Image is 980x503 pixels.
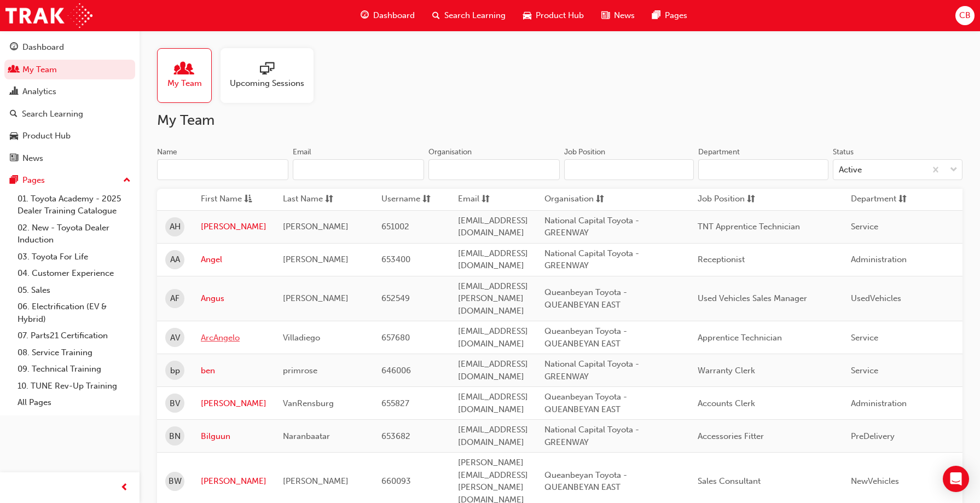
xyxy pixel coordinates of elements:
[458,326,528,349] span: [EMAIL_ADDRESS][DOMAIN_NAME]
[22,108,83,120] div: Search Learning
[10,43,18,53] span: guage-icon
[157,159,288,180] input: Name
[564,159,694,180] input: Job Position
[544,248,639,271] span: National Capital Toyota - GREENWAY
[959,9,971,22] span: CB
[13,298,135,327] a: 06. Electrification (EV & Hybrid)
[833,147,854,158] div: Status
[170,221,181,233] span: AH
[698,431,764,441] span: Accessories Fitter
[381,398,409,408] span: 655827
[22,130,71,142] div: Product Hub
[283,366,317,375] span: primrose
[851,255,907,264] span: Administration
[424,4,514,27] a: search-iconSearch Learning
[4,148,135,169] a: News
[458,392,528,414] span: [EMAIL_ADDRESS][DOMAIN_NAME]
[482,193,490,206] span: sorting-icon
[898,193,907,206] span: sorting-icon
[13,394,135,411] a: All Pages
[839,164,862,176] div: Active
[260,62,274,77] span: sessionType_ONLINE_URL-icon
[22,152,43,165] div: News
[955,6,975,25] button: CB
[523,9,531,22] span: car-icon
[293,147,311,158] div: Email
[352,4,424,27] a: guage-iconDashboard
[4,104,135,124] a: Search Learning
[177,62,192,77] span: people-icon
[157,48,221,103] a: My Team
[544,359,639,381] span: National Capital Toyota - GREENWAY
[157,112,962,129] h2: My Team
[22,85,56,98] div: Analytics
[698,476,761,486] span: Sales Consultant
[698,159,828,180] input: Department
[201,332,266,344] a: ArcAngelo
[361,9,369,22] span: guage-icon
[593,4,643,27] a: news-iconNews
[544,193,605,206] button: Organisationsorting-icon
[201,430,266,443] a: Bilguun
[13,344,135,361] a: 08. Service Training
[244,193,252,206] span: asc-icon
[283,476,349,486] span: [PERSON_NAME]
[544,193,594,206] span: Organisation
[665,9,687,22] span: Pages
[514,4,593,27] a: car-iconProduct Hub
[201,193,261,206] button: First Nameasc-icon
[381,476,411,486] span: 660093
[4,35,135,170] button: DashboardMy TeamAnalyticsSearch LearningProduct HubNews
[544,470,627,493] span: Queanbeyan Toyota - QUEANBEYAN EAST
[698,193,745,206] span: Job Position
[293,159,424,180] input: Email
[13,361,135,378] a: 09. Technical Training
[544,287,627,310] span: Queanbeyan Toyota - QUEANBEYAN EAST
[283,255,349,264] span: [PERSON_NAME]
[943,466,969,492] div: Open Intercom Messenger
[614,9,635,22] span: News
[10,154,18,164] span: news-icon
[221,48,322,103] a: Upcoming Sessions
[458,216,528,238] span: [EMAIL_ADDRESS][DOMAIN_NAME]
[851,193,896,206] span: Department
[381,333,410,343] span: 657680
[157,147,177,158] div: Name
[10,65,18,75] span: people-icon
[10,131,18,141] span: car-icon
[851,222,878,232] span: Service
[601,9,610,22] span: news-icon
[170,253,180,266] span: AA
[13,265,135,282] a: 04. Customer Experience
[851,293,901,303] span: UsedVehicles
[596,193,604,206] span: sorting-icon
[381,193,420,206] span: Username
[4,37,135,57] a: Dashboard
[201,221,266,233] a: [PERSON_NAME]
[13,327,135,344] a: 07. Parts21 Certification
[851,193,911,206] button: Departmentsorting-icon
[201,365,266,377] a: ben
[201,253,266,266] a: Angel
[458,425,528,447] span: [EMAIL_ADDRESS][DOMAIN_NAME]
[13,190,135,219] a: 01. Toyota Academy - 2025 Dealer Training Catalogue
[536,9,584,22] span: Product Hub
[283,193,323,206] span: Last Name
[381,366,411,375] span: 646006
[851,366,878,375] span: Service
[381,222,409,232] span: 651002
[4,126,135,146] a: Product Hub
[201,193,242,206] span: First Name
[381,255,410,264] span: 653400
[698,398,755,408] span: Accounts Clerk
[22,41,64,54] div: Dashboard
[170,292,179,305] span: AF
[428,159,560,180] input: Organisation
[428,147,472,158] div: Organisation
[5,3,92,28] img: Trak
[123,174,131,188] span: up-icon
[169,475,182,488] span: BW
[458,359,528,381] span: [EMAIL_ADDRESS][DOMAIN_NAME]
[170,365,180,377] span: bp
